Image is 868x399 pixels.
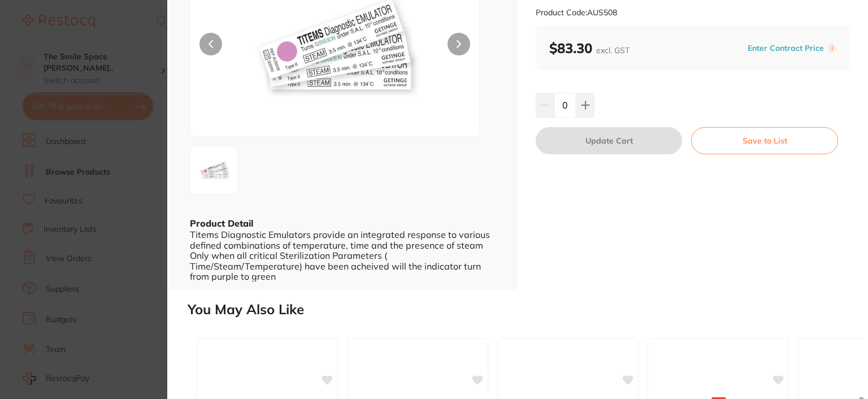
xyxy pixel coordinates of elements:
button: Enter Contract Price [744,43,827,54]
button: Save to List [691,127,838,154]
b: $83.30 [549,40,630,57]
button: Update Cart [536,127,682,154]
label: i [827,44,836,53]
div: Titems Diagnostic Emulators provide an integrated response to various defined combinations of tem... [190,229,495,281]
b: Product Detail [190,218,253,229]
span: excl. GST [596,45,630,55]
h2: You May Also Like [188,302,863,318]
small: Product Code: AUS508 [536,8,617,18]
img: b2YtMjAyNTA [194,150,235,190]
